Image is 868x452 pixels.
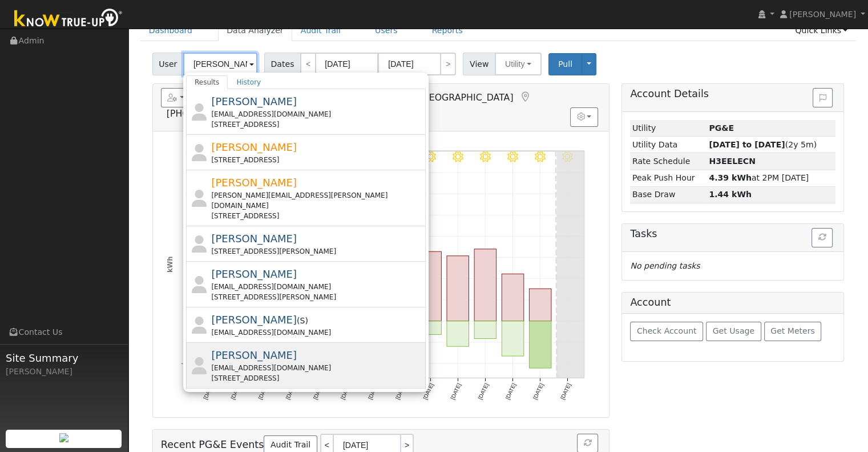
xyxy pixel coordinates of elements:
h5: Tasks [630,228,835,240]
a: Quick Links [786,20,856,41]
div: [STREET_ADDRESS] [211,119,423,130]
a: Audit Trail [292,20,349,41]
span: [PERSON_NAME] [211,314,297,326]
a: Reports [423,20,471,41]
span: View [463,53,495,75]
button: Pull [548,53,582,75]
span: [PERSON_NAME] [211,141,297,153]
i: 9/08 - Clear [535,151,546,162]
span: [PERSON_NAME] [211,349,297,361]
rect: onclick="" [502,274,524,321]
rect: onclick="" [419,321,442,335]
i: No pending tasks [630,261,700,270]
a: History [228,75,269,89]
span: Salesperson [300,316,305,325]
div: [STREET_ADDRESS] [211,373,423,383]
button: Refresh [812,228,833,247]
td: Utility [630,120,706,137]
strong: 4.39 kWh [709,173,752,182]
a: Data Analyzer [218,20,292,41]
text: [DATE] [449,382,462,401]
td: Rate Schedule [630,153,706,170]
div: [EMAIL_ADDRESS][DOMAIN_NAME] [211,327,423,338]
span: [PERSON_NAME] [211,268,297,280]
button: Utility [495,53,542,75]
strong: [DATE] to [DATE] [709,140,785,149]
span: Check Account [637,326,697,335]
strong: 1.44 kWh [709,190,752,199]
button: Issue History [813,88,833,107]
span: [PERSON_NAME] [789,10,856,19]
span: Pull [558,59,572,69]
a: Users [366,20,406,41]
span: ( ) [297,316,308,325]
a: Dashboard [140,20,201,41]
strong: ID: 16773159, authorized: 05/20/25 [709,123,734,133]
rect: onclick="" [419,251,442,321]
i: 9/05 - Clear [453,151,463,162]
span: [PERSON_NAME] [211,95,297,107]
h5: Account [630,297,671,308]
rect: onclick="" [474,249,496,321]
td: Peak Push Hour [630,170,706,186]
i: 9/04 - Clear [425,151,436,162]
i: 9/07 - Clear [507,151,518,162]
text: [DATE] [422,382,435,401]
rect: onclick="" [447,321,469,346]
img: retrieve [59,433,68,442]
div: [STREET_ADDRESS][PERSON_NAME] [211,246,423,257]
h5: Account Details [630,88,835,100]
div: [EMAIL_ADDRESS][DOMAIN_NAME] [211,363,423,373]
a: < [300,53,316,75]
text: -10 [181,360,189,366]
div: [EMAIL_ADDRESS][DOMAIN_NAME] [211,282,423,292]
span: User [152,53,184,75]
a: > [440,53,456,75]
text: [DATE] [559,382,572,401]
button: Check Account [630,322,703,341]
text: [DATE] [477,382,490,401]
div: [PERSON_NAME][EMAIL_ADDRESS][PERSON_NAME][DOMAIN_NAME] [211,190,423,211]
a: Results [186,75,228,89]
rect: onclick="" [447,256,469,321]
img: Know True-Up [9,6,128,32]
div: [STREET_ADDRESS] [211,155,423,165]
text: [DATE] [504,382,517,401]
input: Select a User [183,53,257,75]
div: [STREET_ADDRESS] [211,211,423,221]
text: [DATE] [532,382,545,401]
span: [PERSON_NAME] [211,177,297,189]
span: (2y 5m) [709,140,817,149]
span: Site Summary [6,350,122,366]
a: Map [519,91,531,103]
span: Get Meters [770,326,815,335]
td: at 2PM [DATE] [707,170,836,186]
td: Utility Data [630,137,706,153]
div: [EMAIL_ADDRESS][DOMAIN_NAME] [211,109,423,119]
td: Base Draw [630,186,706,203]
text: kWh [165,256,173,273]
button: Get Meters [764,322,822,341]
span: Dates [264,53,301,75]
rect: onclick="" [474,321,496,339]
button: Get Usage [706,322,761,341]
span: [PHONE_NUMBER] [167,108,249,119]
div: [PERSON_NAME] [6,366,122,378]
div: [STREET_ADDRESS][PERSON_NAME] [211,292,423,302]
rect: onclick="" [502,321,524,356]
span: [PERSON_NAME] [211,233,297,245]
strong: J [709,157,756,166]
i: 9/06 - Clear [480,151,491,162]
span: Get Usage [713,326,754,335]
rect: onclick="" [529,321,551,368]
rect: onclick="" [529,289,551,321]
